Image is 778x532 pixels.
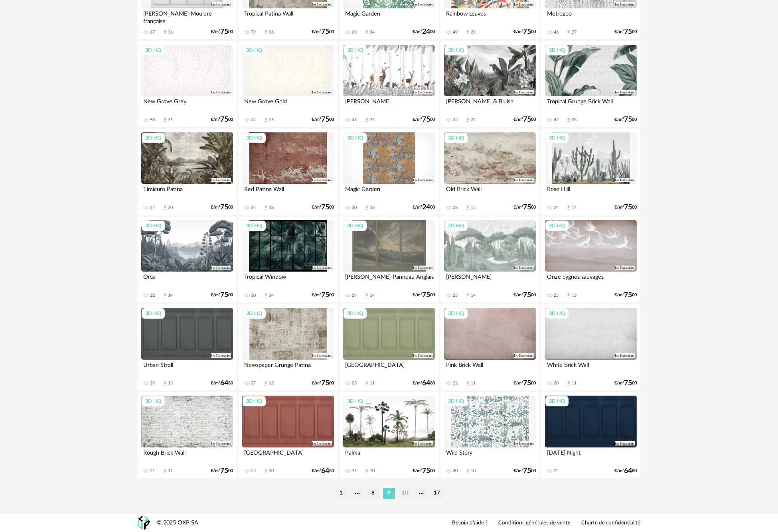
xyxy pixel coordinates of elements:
div: €/m² 00 [614,117,637,122]
div: 22 [554,468,559,474]
div: [GEOGRAPHIC_DATA] [343,360,435,376]
div: 3D HQ [243,45,266,55]
span: Download icon [364,205,370,211]
div: €/m² 00 [413,468,435,474]
div: €/m² 00 [211,29,233,35]
span: Download icon [162,380,168,386]
a: 3D HQ Timicuro Patina 34 Download icon 20 €/m²7500 [138,129,237,215]
div: White Brick Wall [545,360,637,376]
span: 64 [220,380,228,386]
div: Tropical Window [242,272,334,288]
div: 27 [251,380,256,386]
div: 25 [168,117,173,123]
div: Magic Garden [343,184,435,200]
div: 25 [554,293,559,298]
div: 23 [471,117,476,123]
a: 3D HQ New Grove Gold 44 Download icon 25 €/m²7500 [239,41,338,127]
li: 10 [399,488,411,499]
div: 29 [150,380,155,386]
div: [PERSON_NAME] & Bluish [444,96,536,112]
div: Timicuro Patina [141,184,233,200]
a: 3D HQ Tropical Window 30 Download icon 14 €/m²7500 [239,217,338,303]
div: 11 [168,468,173,474]
li: 17 [431,488,443,499]
li: 9 [383,488,395,499]
div: 21 [150,468,155,474]
span: Download icon [566,292,572,298]
span: Download icon [162,292,168,298]
span: 75 [523,292,531,298]
span: Download icon [162,29,168,35]
div: 3D HQ [344,45,367,55]
div: 34 [453,117,458,123]
a: 3D HQ Rose Hilll 24 Download icon 14 €/m²7500 [541,129,640,215]
div: 3D HQ [444,308,468,319]
span: Download icon [465,380,471,386]
div: 3D HQ [142,133,165,143]
span: Download icon [566,29,572,35]
a: 3D HQ Wild Story 30 Download icon 10 €/m²7500 [440,392,539,478]
div: New Grove Grey [141,96,233,112]
div: [PERSON_NAME] [444,272,536,288]
div: 3D HQ [444,133,468,143]
a: 3D HQ Red Patina Wall 34 Download icon 18 €/m²7500 [239,129,338,215]
div: [GEOGRAPHIC_DATA] [242,447,334,463]
div: 3D HQ [142,308,165,319]
div: 18 [269,205,274,211]
a: Conditions générales de vente [498,520,571,527]
div: Tropical Patina Wall [242,8,334,24]
div: €/m² 00 [211,468,233,474]
span: 75 [624,292,632,298]
span: Download icon [263,205,269,211]
div: 23 [572,117,577,123]
span: 75 [523,468,531,474]
span: Download icon [566,117,572,123]
span: Download icon [162,117,168,123]
div: Orta [141,272,233,288]
a: 3D HQ Old Brick Wall 28 Download icon 15 €/m²7500 [440,129,539,215]
div: Onze cygnes sauvages [545,272,637,288]
div: 3D HQ [344,308,367,319]
div: €/m² 00 [513,380,536,386]
span: Download icon [364,468,370,474]
div: 34 [370,30,375,35]
span: 75 [624,29,632,35]
a: 3D HQ [GEOGRAPHIC_DATA] 23 Download icon 11 €/m²6480 [340,304,438,390]
li: 1 [335,488,347,499]
div: 3D HQ [344,396,367,406]
span: Download icon [263,292,269,298]
div: €/m² 00 [513,292,536,298]
div: 22 [251,468,256,474]
div: © 2025 OXP SA [157,519,198,527]
div: €/m² 00 [513,29,536,35]
div: Newspaper Grunge Patina [242,360,334,376]
div: €/m² 00 [211,117,233,122]
a: 3D HQ Palma 15 Download icon 10 €/m²7500 [340,392,438,478]
img: OXP [138,516,150,530]
div: 10 [471,468,476,474]
div: 15 [352,468,357,474]
span: 75 [624,205,632,210]
div: 27 [572,30,577,35]
div: €/m² 00 [513,117,536,122]
div: 67 [150,30,155,35]
div: €/m² 00 [614,380,637,386]
div: €/m² 00 [211,205,233,210]
a: 3D HQ [PERSON_NAME]-Panneau Anglais 29 Download icon 14 €/m²7500 [340,217,438,303]
span: Download icon [566,205,572,211]
span: Download icon [364,117,370,123]
div: 3D HQ [545,221,569,231]
div: €/m² 00 [312,117,334,122]
span: Download icon [364,292,370,298]
span: 75 [321,29,329,35]
a: Besoin d'aide ? [452,520,488,527]
div: 36 [168,30,173,35]
span: 75 [321,380,329,386]
span: 75 [523,380,531,386]
div: 50 [150,117,155,123]
span: 75 [220,468,228,474]
div: €/m² 00 [513,468,536,474]
div: 79 [251,30,256,35]
div: Rainbow Leaves [444,8,536,24]
a: 3D HQ Tropical Grunge Brick Wall 42 Download icon 23 €/m²7500 [541,41,640,127]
